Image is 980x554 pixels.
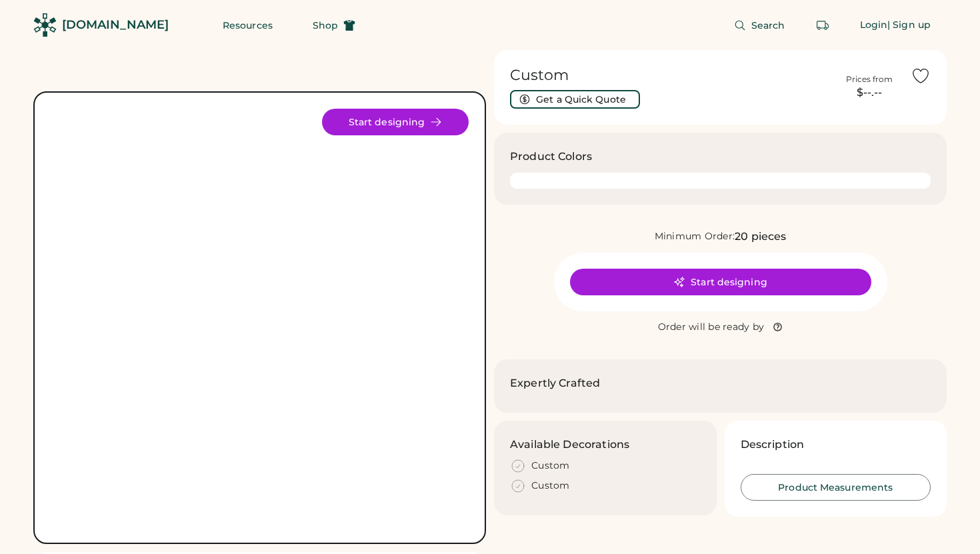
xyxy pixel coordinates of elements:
button: Product Measurements [741,474,931,501]
button: Get a Quick Quote [510,90,640,109]
img: Product Image [51,109,469,527]
button: Resources [207,12,289,39]
button: Shop [297,12,371,39]
img: Rendered Logo - Screens [33,13,57,37]
div: Custom [531,479,570,493]
div: | Sign up [887,19,931,32]
div: Order will be ready by [658,321,765,334]
h1: Custom [510,66,828,85]
div: Custom [531,459,570,473]
h2: Expertly Crafted [510,375,600,391]
h3: Available Decorations [510,437,629,453]
h3: Product Colors [510,149,592,165]
div: Prices from [846,74,893,85]
div: 20 pieces [735,229,786,245]
button: Retrieve an order [809,12,836,39]
button: Start designing [570,269,871,295]
div: Minimum Order: [655,230,735,243]
div: Login [860,19,888,32]
h3: Description [741,437,805,453]
div: $--.-- [836,85,903,101]
button: Start designing [322,109,469,135]
span: Search [751,21,785,30]
span: Shop [313,21,338,30]
button: Search [718,12,801,39]
div: [DOMAIN_NAME] [62,17,169,33]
